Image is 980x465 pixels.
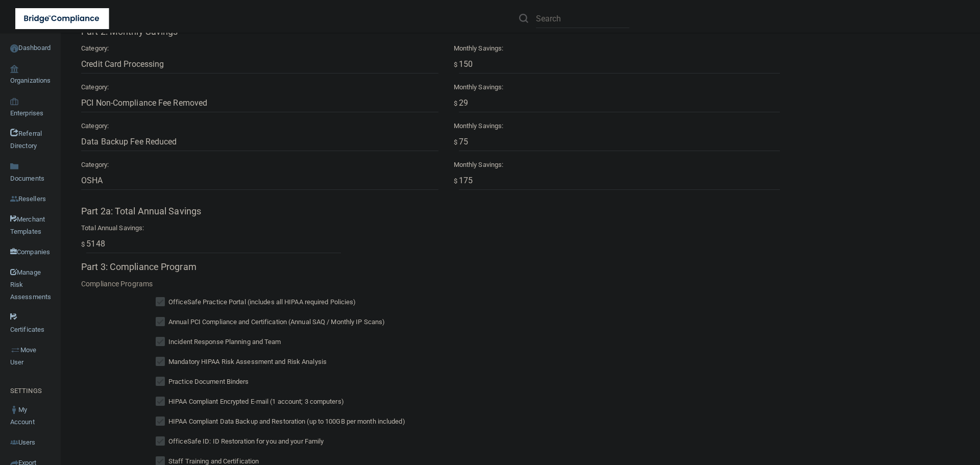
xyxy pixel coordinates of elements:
label: Practice Document Binders [168,376,249,388]
div: Monthly Savings: [446,42,819,55]
img: icon-users.e205127d.png [10,438,18,447]
div: Monthly Savings: [446,120,819,132]
label: Mandatory HIPAA Risk Assessment and Risk Analysis [168,356,327,368]
label: HIPAA Compliant Data Backup and Restoration (up to 100GB per month included) [168,415,405,428]
div: Category: [73,159,446,171]
img: ic-search.3b580494.png [519,14,528,23]
span: $ [454,100,457,107]
div: Total Annual Savings: [73,222,967,234]
div: Category: [73,81,446,93]
span: $ [81,240,85,248]
img: bridge_compliance_login_screen.278c3ca4.svg [15,8,109,29]
img: ic_reseller.de258add.png [10,195,18,203]
div: Monthly Savings: [446,159,819,171]
span: $ [454,138,457,146]
label: Incident Response Planning and Team [168,336,281,348]
span: $ [454,61,457,68]
label: SETTINGS [10,385,42,397]
input: Search [536,9,629,28]
img: enterprise.0d942306.png [10,98,18,105]
img: ic_user_dark.df1a06c3.png [10,406,18,414]
label: OfficeSafe ID: ID Restoration for you and your Family [168,435,324,448]
img: briefcase.64adab9b.png [10,345,20,355]
img: icon-documents.8dae5593.png [10,162,18,170]
div: Monthly Savings: [446,81,819,93]
label: Annual PCI Compliance and Certification (Annual SAQ / Monthly IP Scans) [168,316,385,328]
span: Compliance Programs [81,280,153,288]
label: Part 2a: Total Annual Savings [81,203,201,219]
label: Part 3: Compliance Program [81,258,197,275]
div: Category: [73,120,446,132]
span: $ [454,177,457,185]
label: HIPAA Compliant Encrypted E-mail (1 account; 3 computers) [168,396,344,408]
img: organization-icon.f8decf85.png [10,65,18,73]
img: ic_dashboard_dark.d01f4a41.png [10,44,18,53]
label: OfficeSafe Practice Portal (includes all HIPAA required Policies) [168,296,356,308]
div: Category: [73,42,446,55]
